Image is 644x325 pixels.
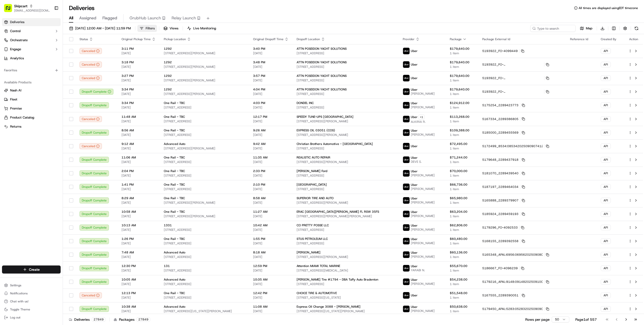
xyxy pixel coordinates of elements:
[79,116,102,122] div: Canceled
[10,47,21,51] span: Engage
[122,133,156,137] span: [DATE]
[11,48,20,57] img: 2790269178180_0ac78f153ef27d6c0503_72.jpg
[403,184,410,190] img: uber-new-logo.jpeg
[5,65,34,69] div: Past conversations
[450,37,462,41] span: Package
[297,92,395,96] span: [STREET_ADDRESS]
[601,265,611,271] button: API
[78,64,92,70] button: See all
[10,299,28,303] span: Chat with us!
[601,225,611,230] button: API
[482,198,518,202] span: 5165888_2289379907
[482,158,525,162] button: 5179648_2289437918
[10,56,24,61] span: Analytics
[403,306,410,312] img: uber-new-logo.jpeg
[122,128,156,132] span: 8:56 AM
[14,9,50,13] span: [EMAIL_ADDRESS][DOMAIN_NAME]
[482,49,518,53] span: 5193922_FO-4099449
[122,105,156,110] span: [DATE]
[411,120,426,124] span: ALKIRIA R.
[2,114,61,122] button: Product Catalog
[2,45,61,53] button: Engage
[79,89,113,95] div: Dropoff Complete
[122,92,156,96] span: [DATE]
[10,124,21,129] span: Returns
[5,20,92,28] p: Welcome 👋
[75,26,131,31] span: [DATE] 12:00 AM - [DATE] 11:59 PM
[482,226,518,230] span: 5179296_FO-4092533
[172,15,196,21] span: Relay Launch
[164,65,245,69] span: [STREET_ADDRESS][PERSON_NAME]
[482,239,518,243] span: 5168155_2289392558
[137,25,157,32] button: Filters
[411,133,435,137] span: [PERSON_NAME]
[601,62,611,67] button: API
[79,143,102,149] button: Canceled
[69,4,95,12] h1: Deliveries
[35,124,61,128] a: Powered byPylon
[297,51,395,55] span: [STREET_ADDRESS]
[10,29,21,33] span: Control
[164,92,245,96] span: [STREET_ADDRESS][PERSON_NAME]
[601,37,616,41] span: Created By
[253,65,289,69] span: [DATE]
[253,128,289,132] span: 9:26 AM
[2,123,61,131] button: Returns
[403,88,410,95] img: uber-new-logo.jpeg
[482,253,543,257] span: 5165348_APAL:6956:0695620250908046018
[297,87,347,91] span: ATTN POSEIDON YACHT SOLUTIONS
[601,306,611,312] div: API
[450,74,474,78] span: $179,640.00
[601,157,611,162] button: API
[601,238,611,244] button: API
[164,142,185,146] span: Advanced Auto
[419,114,424,120] button: +1
[403,75,410,81] img: uber-new-logo.jpeg
[45,78,55,82] span: [DATE]
[628,37,639,41] div: Action
[403,197,410,204] img: uber-new-logo.jpeg
[2,282,61,289] button: Settings
[164,115,185,119] span: One Rail - TBC
[2,27,61,35] button: Control
[122,47,156,51] span: 3:11 PM
[482,253,549,257] button: 5165348_APAL:6956:0695620250908046018
[164,105,245,110] span: [STREET_ADDRESS]
[297,78,395,82] span: [STREET_ADDRESS]
[450,105,474,110] span: 1 item
[164,87,172,91] span: 1292
[79,37,88,41] span: Status
[450,78,474,82] span: 1 item
[482,63,549,67] button: 5193922_FO-4099449_job_4Pd2HG6nsPE7ERv3de4omo
[69,15,73,21] span: All
[253,105,289,110] span: [DATE]
[403,224,410,231] img: uber-new-logo.jpeg
[14,4,27,9] span: Skipcart
[164,37,186,41] span: Pickup Location
[403,251,410,258] img: uber-new-logo.jpeg
[122,119,156,123] span: [DATE]
[2,306,61,313] button: Toggle Theme
[297,101,314,105] span: DONDEL INC
[482,103,525,107] button: 5175254_2289423773
[482,171,525,175] button: 5181070_2289439540
[253,115,289,119] span: 12:17 PM
[79,48,102,54] button: Canceled
[601,116,611,122] button: API
[482,103,518,107] span: 5175254_2289423773
[86,49,92,56] button: Start new chat
[253,74,289,78] span: 3:57 PM
[403,279,410,285] img: uber-new-logo.jpeg
[450,65,474,69] span: 1 item
[79,75,102,81] button: Canceled
[450,119,474,123] span: 1 item
[601,89,611,94] button: API
[102,15,117,21] span: Flagged
[411,76,418,80] span: Uber
[411,115,418,119] span: Uber
[16,91,41,95] span: [PERSON_NAME]
[13,32,91,38] input: Got a question? Start typing here...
